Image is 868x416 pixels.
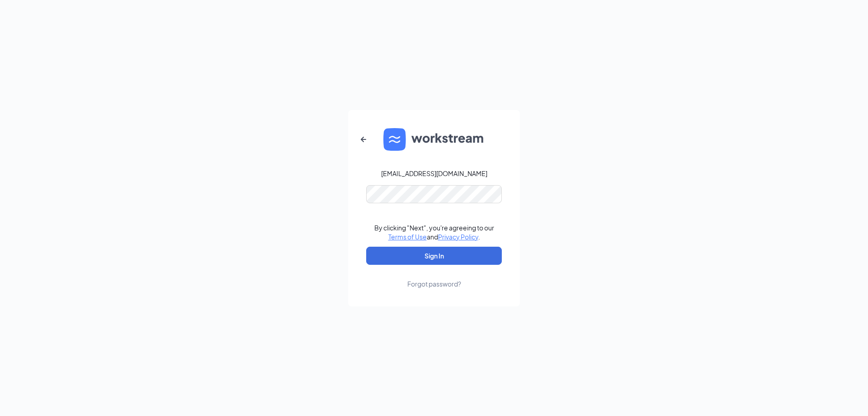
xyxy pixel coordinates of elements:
[381,169,487,178] div: [EMAIL_ADDRESS][DOMAIN_NAME]
[358,134,369,145] svg: ArrowLeftNew
[353,129,374,150] button: ArrowLeftNew
[407,265,461,288] a: Forgot password?
[374,223,494,241] div: By clicking "Next", you're agreeing to our and .
[438,233,478,241] a: Privacy Policy
[407,279,461,288] div: Forgot password?
[388,233,427,241] a: Terms of Use
[366,247,502,265] button: Sign In
[383,128,485,151] img: WS logo and Workstream text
